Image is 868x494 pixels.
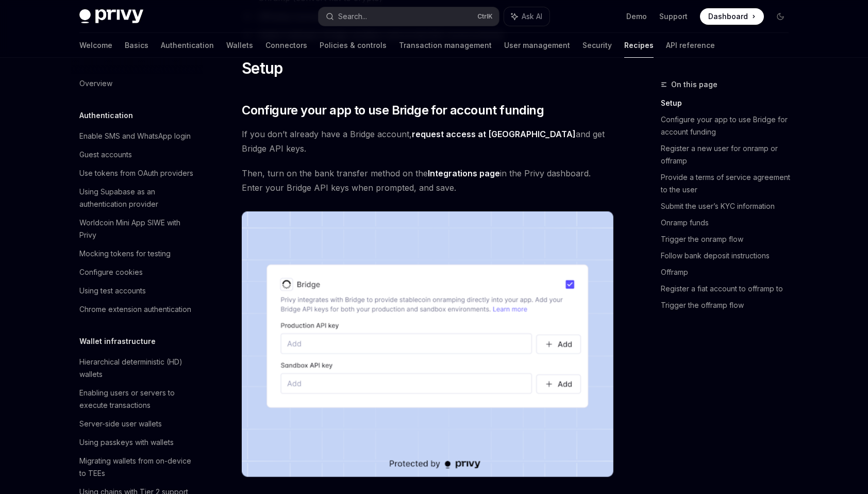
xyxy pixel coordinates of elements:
[666,33,715,58] a: API reference
[79,217,197,241] div: Worldcoin Mini App SIWE with Privy
[708,11,748,22] span: Dashboard
[661,215,797,231] a: Onramp funds
[522,11,542,22] span: Ask AI
[71,353,203,384] a: Hierarchical deterministic (HD) wallets
[79,33,112,58] a: Welcome
[71,263,203,282] a: Configure cookies
[79,186,197,210] div: Using Supabase as an authentication provider
[661,111,797,140] a: Configure your app to use Bridge for account funding
[661,248,797,264] a: Follow bank deposit instructions
[79,418,162,430] div: Server-side user wallets
[71,415,203,433] a: Server-side user wallets
[320,33,387,58] a: Policies & controls
[79,77,112,90] div: Overview
[79,303,191,316] div: Chrome extension authentication
[71,74,203,93] a: Overview
[399,33,492,58] a: Transaction management
[661,198,797,215] a: Submit the user’s KYC information
[504,33,570,58] a: User management
[242,102,544,119] span: Configure your app to use Bridge for account funding
[661,231,797,248] a: Trigger the onramp flow
[772,8,789,25] button: Toggle dark mode
[242,211,613,477] img: Bridge Configuration
[700,8,764,25] a: Dashboard
[242,166,613,195] span: Then, turn on the bank transfer method on the in the Privy dashboard. Enter your Bridge API keys ...
[265,33,307,58] a: Connectors
[79,387,197,411] div: Enabling users or servers to execute transactions
[624,33,654,58] a: Recipes
[319,7,499,26] button: Search...CtrlK
[71,384,203,415] a: Enabling users or servers to execute transactions
[79,436,174,449] div: Using passkeys with wallets
[428,168,500,179] a: Integrations page
[125,33,148,58] a: Basics
[671,78,717,91] span: On this page
[71,183,203,213] a: Using Supabase as an authentication provider
[626,11,647,22] a: Demo
[659,11,688,22] a: Support
[79,285,146,297] div: Using test accounts
[661,169,797,198] a: Provide a terms of service agreement to the user
[71,127,203,145] a: Enable SMS and WhatsApp login
[79,248,171,260] div: Mocking tokens for testing
[661,297,797,314] a: Trigger the offramp flow
[338,10,367,23] div: Search...
[71,145,203,164] a: Guest accounts
[582,33,612,58] a: Security
[242,59,282,77] span: Setup
[79,356,197,381] div: Hierarchical deterministic (HD) wallets
[79,9,143,24] img: dark logo
[71,433,203,452] a: Using passkeys with wallets
[79,266,143,278] div: Configure cookies
[661,140,797,169] a: Register a new user for onramp or offramp
[79,149,132,161] div: Guest accounts
[661,264,797,281] a: Offramp
[71,452,203,483] a: Migrating wallets from on-device to TEEs
[71,282,203,300] a: Using test accounts
[79,109,133,122] h5: Authentication
[71,244,203,263] a: Mocking tokens for testing
[79,130,191,142] div: Enable SMS and WhatsApp login
[79,455,197,480] div: Migrating wallets from on-device to TEEs
[661,95,797,111] a: Setup
[226,33,253,58] a: Wallets
[412,129,576,140] a: request access at [GEOGRAPHIC_DATA]
[71,213,203,244] a: Worldcoin Mini App SIWE with Privy
[504,7,549,26] button: Ask AI
[242,127,613,156] span: If you don’t already have a Bridge account, and get Bridge API keys.
[71,164,203,183] a: Use tokens from OAuth providers
[79,167,193,179] div: Use tokens from OAuth providers
[161,33,214,58] a: Authentication
[661,281,797,297] a: Register a fiat account to offramp to
[477,12,493,21] span: Ctrl K
[71,300,203,319] a: Chrome extension authentication
[79,335,156,348] h5: Wallet infrastructure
